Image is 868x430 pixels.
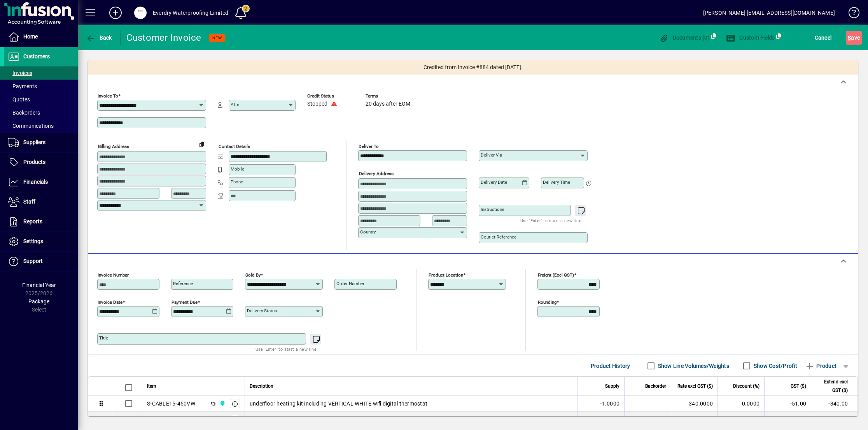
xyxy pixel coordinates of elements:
a: Quotes [4,93,78,106]
button: Copy to Delivery address [196,138,208,150]
td: 0.0000 [717,412,764,427]
td: -256.00 [811,412,857,427]
app-page-header-button: Back [78,31,121,45]
mat-label: Invoice date [98,299,122,305]
div: Customer Invoice [126,31,201,44]
div: 256.0000 [676,416,713,423]
span: Backorder [645,382,666,390]
span: underﬂoor heating kit including VERTICAL WHITE wiﬁ digital thermostat [250,400,427,407]
div: S-CABLE15-450VW [147,400,195,407]
span: -1.0000 [600,400,619,407]
label: Show Line Volumes/Weights [656,362,729,370]
span: Central [217,415,226,424]
span: Financials [23,179,48,185]
span: Extend excl GST ($) [816,378,848,395]
a: Staff [4,192,78,212]
label: Show Cost/Profit [752,362,797,370]
span: Products [23,159,45,165]
td: 0.0000 [717,396,764,412]
mat-label: Delivery date [481,179,507,185]
a: Backorders [4,106,78,119]
span: underﬂoor heating kit including VERTICAL WHITE wiﬁ digital thermostat 1.5M2-2M2 [250,416,458,423]
span: NEW [212,35,222,40]
span: Cancel [815,31,832,44]
span: Documents (0) [659,35,710,41]
span: Reports [23,218,42,225]
span: Item [147,382,156,390]
span: 20 days after EOM [366,101,410,107]
button: Add [103,6,128,20]
span: Rate excl GST ($) [677,382,713,390]
button: Custom Fields [724,31,777,45]
span: Staff [23,198,35,205]
td: -51.00 [764,396,811,412]
span: S [848,35,851,41]
mat-label: Delivery status [247,308,277,313]
span: Product History [591,360,630,372]
div: [PERSON_NAME] [EMAIL_ADDRESS][DOMAIN_NAME] [703,7,835,19]
a: Payments [4,80,78,93]
mat-label: Mobile [231,166,244,172]
a: Products [4,153,78,172]
span: Product [805,360,836,372]
div: Everdry Waterproofing Limited [153,7,228,19]
mat-hint: Use 'Enter' to start a new line [255,345,317,353]
span: Customers [23,53,50,59]
button: Product History [588,359,633,373]
span: Package [28,298,49,305]
mat-label: Delivery time [543,179,570,185]
mat-label: Payment due [171,299,198,305]
mat-label: Phone [231,179,243,185]
span: Credit status [307,94,354,99]
button: Cancel [813,31,834,45]
span: Settings [23,238,43,244]
mat-label: Attn [231,102,239,107]
mat-label: Rounding [538,299,556,305]
span: Stopped [307,101,327,107]
span: Credited from Invoice #884 dated [DATE]. [423,63,523,71]
span: Financial Year [22,282,56,288]
button: Documents (0) [657,31,712,45]
span: Backorders [8,110,40,116]
mat-label: Deliver via [481,152,502,158]
div: S-CABLE15-300VW [147,416,195,423]
span: Supply [605,382,619,390]
mat-label: Courier Reference [481,234,516,240]
mat-label: Order number [336,281,364,286]
span: -1.0000 [600,416,619,423]
a: Knowledge Base [843,2,858,27]
span: Back [86,35,112,41]
a: Settings [4,232,78,251]
mat-label: Deliver To [359,144,379,149]
span: Description [250,382,273,390]
span: Payments [8,83,37,89]
span: GST ($) [791,382,806,390]
mat-label: Freight (excl GST) [538,272,574,278]
span: Discount (%) [733,382,759,390]
a: Communications [4,119,78,132]
span: Communications [8,123,54,129]
a: Home [4,27,78,47]
mat-label: Instructions [481,207,504,212]
span: Home [23,33,38,40]
span: Support [23,258,43,264]
span: Suppliers [23,139,45,145]
button: Profile [128,6,153,20]
a: Invoices [4,66,78,80]
td: -38.40 [764,412,811,427]
span: Quotes [8,96,30,103]
a: Reports [4,212,78,232]
a: Financials [4,172,78,192]
span: Custom Fields [726,35,775,41]
div: 340.0000 [676,400,713,407]
mat-label: Country [360,229,376,235]
a: Support [4,252,78,271]
button: Save [846,31,862,45]
mat-label: Reference [173,281,193,286]
mat-label: Product location [429,272,463,278]
span: Terms [366,94,412,99]
span: ave [848,31,860,44]
button: Back [84,31,114,45]
a: Suppliers [4,133,78,152]
mat-label: Invoice number [98,272,129,278]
